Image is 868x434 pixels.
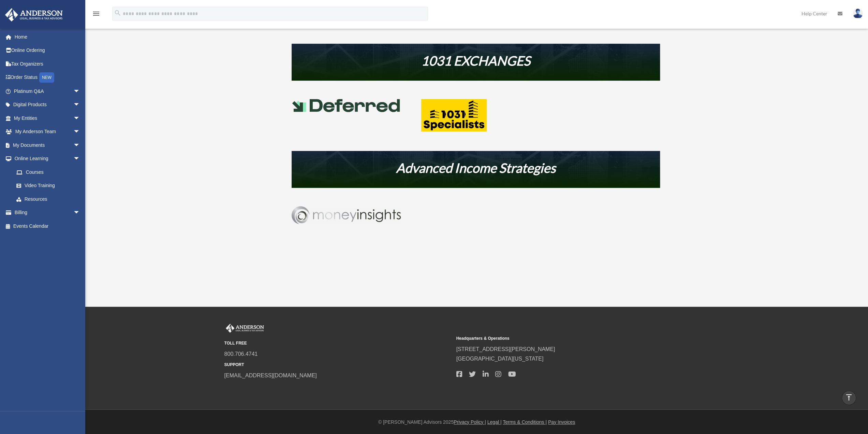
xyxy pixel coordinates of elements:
a: Deferred [292,107,401,116]
i: vertical_align_top [845,393,853,402]
a: Pay Invoices [548,419,575,425]
a: Order StatusNEW [5,71,90,85]
a: vertical_align_top [842,391,856,405]
span: arrow_drop_down [73,111,87,125]
img: Anderson Advisors Platinum Portal [3,8,65,22]
a: menu [92,12,100,18]
a: 800.706.4741 [224,351,258,357]
a: Deferred [421,127,487,136]
small: Headquarters & Operations [456,335,683,342]
em: 1031 EXCHANGES [421,53,530,68]
a: Billingarrow_drop_down [5,206,90,220]
a: Events Calendar [5,219,90,233]
a: Privacy Policy | [454,419,486,425]
a: Courses [10,165,90,179]
i: search [114,9,121,17]
div: © [PERSON_NAME] Advisors 2025 [85,418,868,426]
div: NEW [39,72,54,83]
a: Legal | [487,419,502,425]
a: Digital Productsarrow_drop_down [5,98,90,112]
img: 1031 Specialists Logo (1) [421,99,487,131]
span: arrow_drop_down [73,98,87,112]
a: My Documentsarrow_drop_down [5,138,90,152]
a: Tax Organizers [5,57,90,71]
span: arrow_drop_down [73,138,87,152]
a: Online Learningarrow_drop_down [5,152,90,166]
img: Deferred [292,99,401,112]
a: [EMAIL_ADDRESS][DOMAIN_NAME] [224,373,317,378]
span: arrow_drop_down [73,206,87,220]
a: [STREET_ADDRESS][PERSON_NAME] [456,346,555,352]
a: Platinum Q&Aarrow_drop_down [5,84,90,98]
a: My Entitiesarrow_drop_down [5,111,90,125]
a: Online Ordering [5,44,90,57]
small: SUPPORT [224,361,452,368]
i: menu [92,10,100,18]
a: Terms & Conditions | [503,419,547,425]
a: Home [5,30,90,44]
span: arrow_drop_down [73,84,87,98]
a: [GEOGRAPHIC_DATA][US_STATE] [456,356,544,362]
img: Anderson Advisors Platinum Portal [224,324,265,333]
img: User Pic [853,9,863,18]
small: TOLL FREE [224,340,452,347]
a: Video Training [10,179,90,193]
a: Resources [10,192,87,206]
a: My Anderson Teamarrow_drop_down [5,125,90,139]
em: Advanced Income Strategies [396,160,556,176]
span: arrow_drop_down [73,125,87,139]
span: arrow_drop_down [73,152,87,166]
img: Money-Insights-Logo-Silver NEW [292,206,401,224]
